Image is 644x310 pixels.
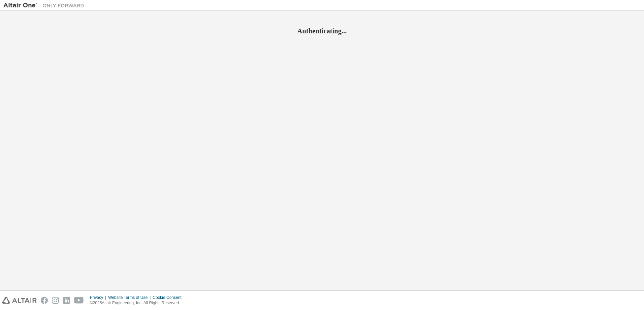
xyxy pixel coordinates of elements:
div: Cookie Consent [153,295,185,300]
p: © 2025 Altair Engineering, Inc. All Rights Reserved. [90,300,186,306]
img: altair_logo.svg [2,297,37,304]
h2: Authenticating... [3,27,641,35]
div: Website Terms of Use [108,295,153,300]
img: youtube.svg [74,297,84,304]
img: instagram.svg [52,297,59,304]
img: linkedin.svg [63,297,70,304]
img: Altair One [3,2,88,9]
img: facebook.svg [41,297,48,304]
div: Privacy [90,295,108,300]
